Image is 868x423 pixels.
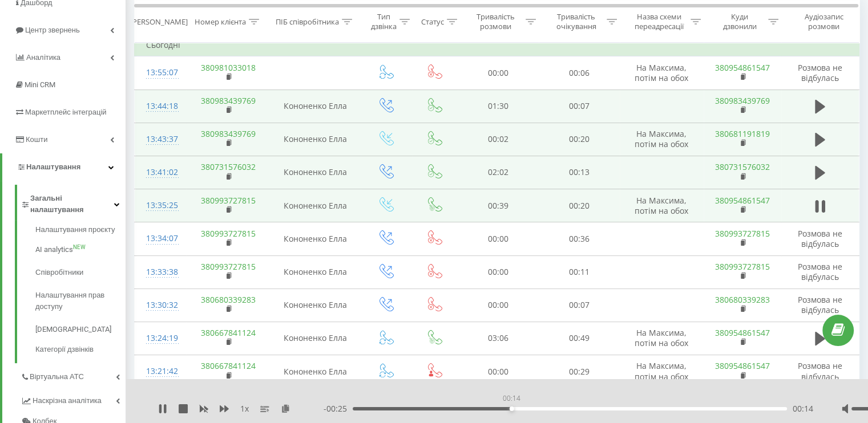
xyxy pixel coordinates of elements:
td: Кононенко Елла [271,156,361,189]
span: Розмова не відбулась [798,62,842,83]
a: 380954861547 [715,360,770,371]
td: 00:00 [458,255,539,288]
td: 00:20 [539,123,620,156]
td: Сьогодні [135,34,859,56]
div: Куди дзвонили [714,12,765,31]
span: Загальні налаштування [30,193,114,215]
div: Тип дзвінка [371,12,397,31]
td: Кононенко Елла [271,222,361,255]
div: 13:35:25 [146,194,175,217]
span: 00:14 [793,403,813,414]
a: 380983439769 [715,95,770,106]
td: Кононенко Елла [271,355,361,388]
div: [PERSON_NAME] [130,17,188,26]
span: Розмова не відбулась [798,360,842,381]
a: 380681191819 [715,128,770,139]
td: Кононенко Елла [271,90,361,123]
td: 00:36 [539,222,620,255]
td: На Максима, потім на обох [620,56,704,90]
a: 380667841124 [201,327,256,338]
div: Статус [421,17,444,26]
td: 02:02 [458,156,539,189]
div: 13:43:37 [146,128,175,151]
div: 13:33:38 [146,261,175,283]
td: 01:30 [458,90,539,123]
a: Категорії дзвінків [35,341,126,355]
td: 00:00 [458,56,539,90]
td: 00:00 [458,222,539,255]
div: 13:21:42 [146,360,175,383]
td: Кононенко Елла [271,189,361,222]
td: 00:00 [458,355,539,388]
span: Категорії дзвінків [35,344,94,355]
a: 380993727815 [715,261,770,272]
td: 00:29 [539,355,620,388]
td: 00:00 [458,288,539,322]
a: Налаштування [2,153,126,181]
a: Налаштування прав доступу [35,284,126,318]
div: ПІБ співробітника [276,17,339,26]
a: 380993727815 [201,261,256,272]
a: AI analyticsNEW [35,238,126,261]
td: 00:02 [458,123,539,156]
a: Співробітники [35,261,126,284]
td: На Максима, потім на обох [620,322,704,355]
td: 00:13 [539,156,620,189]
span: Розмова не відбулась [798,228,842,249]
div: 13:55:07 [146,62,175,84]
div: Accessibility label [510,406,514,411]
td: 00:07 [539,90,620,123]
a: 380731576032 [201,161,256,172]
div: 13:41:02 [146,161,175,184]
a: Наскрізна аналітика [21,387,126,411]
a: 380993727815 [201,228,256,239]
td: 00:39 [458,189,539,222]
span: Кошти [26,135,47,144]
span: Центр звернень [25,26,80,34]
span: Наскрізна аналітика [33,395,102,406]
td: На Максима, потім на обох [620,355,704,388]
a: 380993727815 [201,195,256,206]
td: На Максима, потім на обох [620,189,704,222]
td: 00:06 [539,56,620,90]
span: Маркетплейс інтеграцій [25,108,107,116]
a: 380954861547 [715,62,770,73]
span: - 00:25 [324,403,353,414]
span: AI analytics [35,244,73,255]
a: 380731576032 [715,161,770,172]
div: 13:30:32 [146,294,175,316]
span: Налаштування [26,162,80,171]
a: Віртуальна АТС [21,363,126,387]
td: 00:11 [539,255,620,288]
a: 380981033018 [201,62,256,73]
a: 380993727815 [715,228,770,239]
div: 13:34:07 [146,227,175,250]
div: Назва схеми переадресації [630,12,688,31]
span: Співробітники [35,267,83,278]
a: 380954861547 [715,195,770,206]
div: 13:44:18 [146,95,175,117]
td: Кононенко Елла [271,123,361,156]
td: 03:06 [458,322,539,355]
a: 380667841124 [201,360,256,371]
span: Налаштування прав доступу [35,290,120,312]
span: [DEMOGRAPHIC_DATA] [35,324,111,335]
div: Тривалість розмови [468,12,523,31]
div: Номер клієнта [195,17,246,26]
a: 380983439769 [201,95,256,106]
span: Віртуальна АТС [30,371,84,383]
div: 13:24:19 [146,327,175,349]
td: 00:49 [539,322,620,355]
span: Розмова не відбулась [798,261,842,282]
a: Налаштування проєкту [35,224,126,238]
a: 380983439769 [201,128,256,139]
span: Розмова не відбулась [798,294,842,315]
td: На Максима, потім на обох [620,123,704,156]
div: Аудіозапис розмови [792,12,856,31]
a: 380680339283 [201,294,256,305]
a: [DEMOGRAPHIC_DATA] [35,318,126,341]
td: 00:20 [539,189,620,222]
a: 380954861547 [715,327,770,338]
span: 1 x [240,403,249,414]
div: 00:14 [500,391,523,406]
